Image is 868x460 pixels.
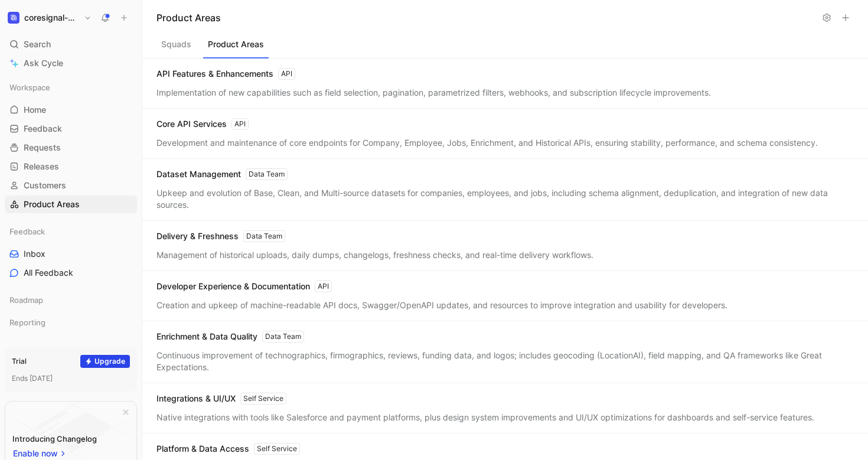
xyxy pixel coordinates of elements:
a: Requests [5,139,137,156]
a: Home [5,101,137,119]
div: API [281,68,292,80]
div: Continuous improvement of technographics, firmographics, reviews, funding data, and logos; includ... [156,350,854,373]
div: Self Service [257,443,297,455]
span: All Feedback [24,267,73,279]
div: Roadmap [5,291,137,312]
a: Ask Cycle [5,54,137,72]
div: Native integrations with tools like Salesforce and payment platforms, plus design system improvem... [156,412,854,423]
span: Reporting [9,317,45,328]
div: Developer Experience & Documentation [156,280,332,292]
a: Product Areas [5,195,137,213]
div: Introducing Changelog [12,432,97,446]
button: Upgrade [80,355,130,368]
div: Roadmap [5,291,137,309]
span: Ask Cycle [24,56,63,70]
div: API [318,280,329,292]
a: Customers [5,177,137,194]
img: coresignal-playground [8,12,19,24]
button: Squads [156,36,196,58]
div: FeedbackInboxAll Feedback [5,223,137,282]
h1: coresignal-playground [24,12,79,23]
button: coresignal-playgroundcoresignal-playground [5,9,94,26]
div: Upkeep and evolution of Base, Clean, and Multi-source datasets for companies, employees, and jobs... [156,187,854,211]
div: Data Team [265,331,301,342]
span: Inbox [24,248,45,260]
span: Workspace [9,81,50,93]
span: Releases [24,161,59,172]
div: Enrichment & Data Quality [156,331,304,342]
span: Roadmap [9,294,43,306]
span: Feedback [9,226,45,237]
div: Management of historical uploads, daily dumps, changelogs, freshness checks, and real-time delive... [156,249,854,261]
div: Reporting [5,314,137,335]
span: Search [24,37,51,51]
div: Core API Services [156,118,249,130]
a: Releases [5,158,137,175]
div: Dataset Management [156,168,288,180]
div: Ends [DATE] [12,373,130,384]
a: All Feedback [5,264,137,282]
a: Inbox [5,245,137,263]
div: Data Team [249,168,285,180]
span: Customers [24,180,66,191]
span: Home [24,104,46,116]
div: Workspace [5,79,137,96]
div: Development and maintenance of core endpoints for Company, Employee, Jobs, Enrichment, and Histor... [156,137,854,149]
div: Delivery & Freshness [156,230,285,242]
h1: Product Areas [156,11,816,25]
span: Feedback [24,123,62,135]
div: API [234,118,246,130]
span: Requests [24,142,61,154]
div: API Features & Enhancements [156,68,295,80]
div: Platform & Data Access [156,443,300,455]
div: Creation and upkeep of machine-readable API docs, Swagger/OpenAPI updates, and resources to impro... [156,299,854,311]
div: Implementation of new capabilities such as field selection, pagination, parametrized filters, web... [156,87,854,99]
div: Reporting [5,314,137,331]
div: Data Team [246,230,282,242]
div: Feedback [5,223,137,240]
div: Search [5,35,137,53]
div: Trial [12,355,27,367]
a: Feedback [5,120,137,138]
button: Product Areas [203,36,269,58]
span: Product Areas [24,198,80,210]
div: Self Service [243,393,283,404]
div: Integrations & UI/UX [156,393,286,404]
